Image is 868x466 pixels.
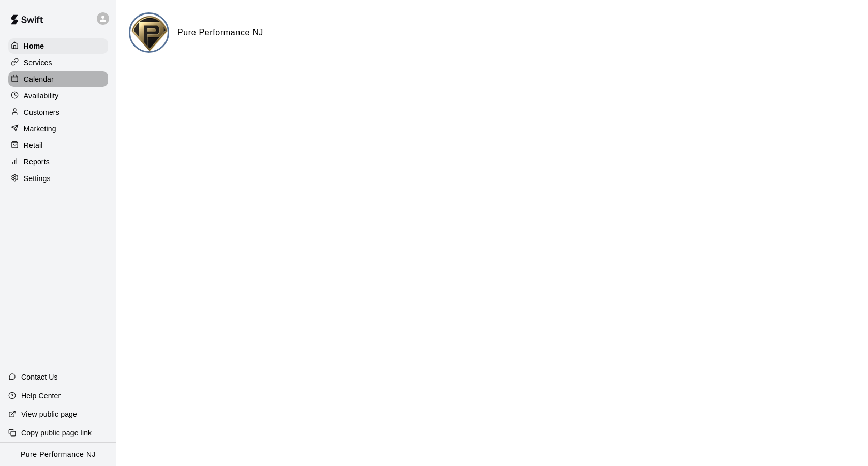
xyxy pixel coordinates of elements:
img: Pure Performance NJ logo [130,14,169,53]
a: Settings [8,171,108,186]
p: Customers [24,107,59,117]
p: View public page [21,409,77,419]
p: Home [24,41,44,51]
p: Marketing [24,124,56,134]
a: Home [8,38,108,54]
a: Marketing [8,121,108,137]
p: Copy public page link [21,428,92,438]
p: Contact Us [21,372,58,382]
a: Services [8,55,108,70]
p: Retail [24,140,43,151]
a: Calendar [8,71,108,87]
p: Calendar [24,74,54,84]
a: Retail [8,138,108,153]
h6: Pure Performance NJ [177,26,263,39]
p: Availability [24,91,59,101]
a: Customers [8,104,108,120]
p: Settings [24,173,51,184]
p: Reports [24,157,50,167]
p: Help Center [21,390,61,401]
a: Reports [8,154,108,170]
p: Pure Performance NJ [21,449,96,460]
a: Availability [8,88,108,103]
p: Services [24,57,52,68]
